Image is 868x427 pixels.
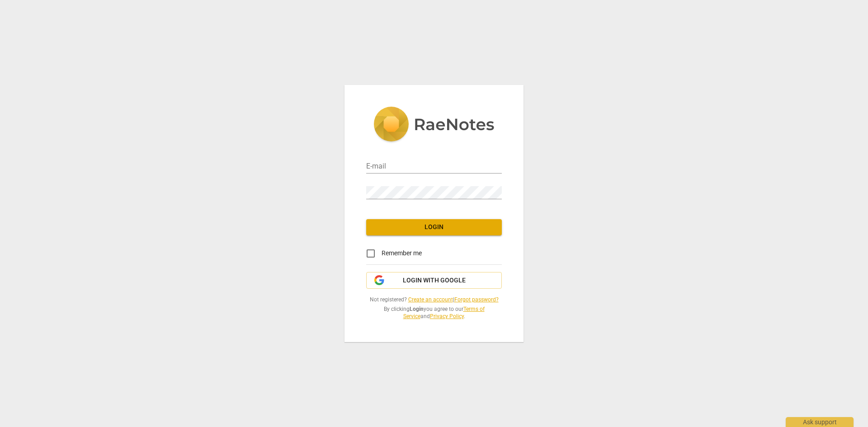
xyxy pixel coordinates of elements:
[786,417,854,427] div: Ask support
[382,249,422,258] span: Remember me
[366,219,502,235] button: Login
[373,107,495,144] img: 5ac2273c67554f335776073100b6d88f.svg
[403,276,466,285] span: Login with Google
[366,305,502,320] span: By clicking you agree to our and .
[403,306,485,320] a: Terms of Service
[430,313,464,319] a: Privacy Policy
[366,272,502,289] button: Login with Google
[366,296,502,304] span: Not registered? |
[373,223,495,232] span: Login
[454,296,499,303] a: Forgot password?
[410,306,424,312] b: Login
[408,296,453,303] a: Create an account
